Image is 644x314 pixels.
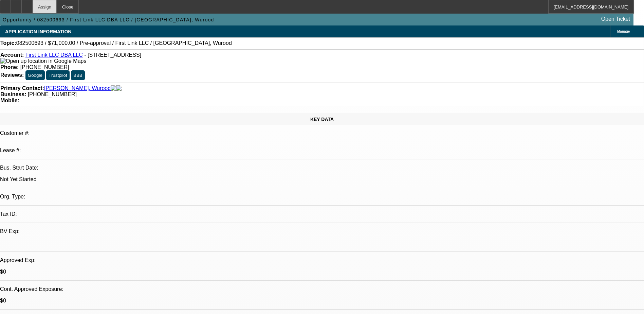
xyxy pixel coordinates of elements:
[0,64,19,70] strong: Phone:
[0,40,16,46] strong: Topic:
[111,85,116,91] img: facebook-icon.png
[0,52,24,58] strong: Account:
[44,85,111,91] a: [PERSON_NAME], Wurood
[46,70,69,80] button: Trustpilot
[20,64,69,70] span: [PHONE_NUMBER]
[3,17,214,22] span: Opportunity / 082500693 / First Link LLC DBA LLC / [GEOGRAPHIC_DATA], Wurood
[310,117,334,122] span: KEY DATA
[116,85,122,91] img: linkedin-icon.png
[0,98,19,103] strong: Mobile:
[5,29,71,34] span: APPLICATION INFORMATION
[0,91,26,97] strong: Business:
[599,13,633,25] a: Open Ticket
[84,52,141,58] span: - [STREET_ADDRESS]
[25,70,45,80] button: Google
[0,85,44,91] strong: Primary Contact:
[25,52,83,58] a: First Link LLC DBA LLC
[71,70,85,80] button: BBB
[28,91,77,97] span: [PHONE_NUMBER]
[0,58,86,64] a: View Google Maps
[0,58,86,64] img: Open up location in Google Maps
[16,40,232,46] span: 082500693 / $71,000.00 / Pre-approval / First Link LLC / [GEOGRAPHIC_DATA], Wurood
[0,72,24,78] strong: Reviews:
[617,30,630,33] span: Manage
